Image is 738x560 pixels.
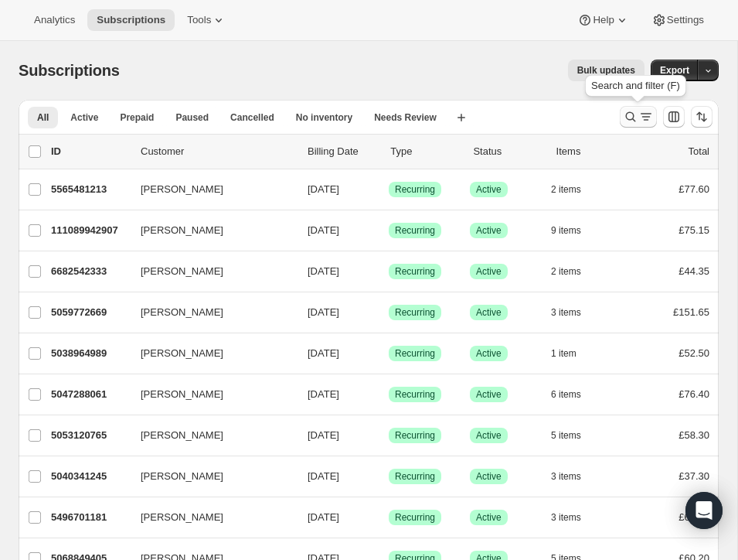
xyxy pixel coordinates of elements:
[141,428,223,443] span: [PERSON_NAME]
[577,64,635,77] span: Bulk updates
[395,306,435,319] span: Recurring
[551,384,598,405] button: 6 items
[556,144,627,159] div: Items
[51,144,128,159] p: ID
[51,261,709,282] div: 6682542333[PERSON_NAME][DATE]SuccessRecurringSuccessActive2 items£44.35
[308,347,339,359] span: [DATE]
[551,507,598,528] button: 3 items
[551,302,598,323] button: 3 items
[141,346,223,361] span: [PERSON_NAME]
[673,306,709,318] span: £151.65
[131,505,286,530] button: [PERSON_NAME]
[651,60,699,81] button: Export
[551,220,598,241] button: 9 items
[308,265,339,277] span: [DATE]
[678,388,709,400] span: £76.40
[395,388,435,401] span: Recurring
[51,384,709,405] div: 5047288061[PERSON_NAME][DATE]SuccessRecurringSuccessActive6 items£76.40
[551,511,581,524] span: 3 items
[51,179,709,200] div: 5565481213[PERSON_NAME][DATE]SuccessRecurringSuccessActive2 items£77.60
[476,347,502,360] span: Active
[51,302,709,323] div: 5059772669[PERSON_NAME][DATE]SuccessRecurringSuccessActive3 items£151.65
[51,428,128,443] p: 5053120765
[178,9,236,31] button: Tools
[663,106,685,128] button: Customize table column order and visibility
[593,14,614,26] span: Help
[131,464,286,489] button: [PERSON_NAME]
[551,425,598,446] button: 5 items
[551,343,593,364] button: 1 item
[551,179,598,200] button: 2 items
[390,144,461,159] div: Type
[551,470,581,483] span: 3 items
[308,470,339,482] span: [DATE]
[70,111,98,124] span: Active
[141,264,223,279] span: [PERSON_NAME]
[476,388,502,401] span: Active
[568,60,644,81] button: Bulk updates
[395,470,435,483] span: Recurring
[678,224,709,236] span: £75.15
[642,9,713,31] button: Settings
[120,111,154,124] span: Prepaid
[678,511,709,523] span: £65.00
[395,224,435,237] span: Recurring
[678,429,709,441] span: £58.30
[308,511,339,523] span: [DATE]
[678,470,709,482] span: £37.30
[141,510,223,525] span: [PERSON_NAME]
[685,492,723,529] div: Open Intercom Messenger
[51,510,128,525] p: 5496701181
[678,183,709,195] span: £77.60
[141,469,223,484] span: [PERSON_NAME]
[87,9,175,31] button: Subscriptions
[141,305,223,320] span: [PERSON_NAME]
[395,429,435,442] span: Recurring
[551,388,581,401] span: 6 items
[308,388,339,400] span: [DATE]
[308,224,339,236] span: [DATE]
[473,144,543,159] p: Status
[51,469,128,484] p: 5040341245
[34,14,75,26] span: Analytics
[678,347,709,359] span: £52.50
[551,265,581,278] span: 2 items
[476,224,502,237] span: Active
[175,111,209,124] span: Paused
[395,511,435,524] span: Recurring
[51,466,709,487] div: 5040341245[PERSON_NAME][DATE]SuccessRecurringSuccessActive3 items£37.30
[51,182,128,197] p: 5565481213
[689,144,709,159] p: Total
[551,429,581,442] span: 5 items
[51,223,128,238] p: 111089942907
[551,261,598,282] button: 2 items
[51,264,128,279] p: 6682542333
[51,346,128,361] p: 5038964989
[141,223,223,238] span: [PERSON_NAME]
[51,220,709,241] div: 111089942907[PERSON_NAME][DATE]SuccessRecurringSuccessActive9 items£75.15
[131,177,286,202] button: [PERSON_NAME]
[308,429,339,441] span: [DATE]
[230,111,274,124] span: Cancelled
[476,429,502,442] span: Active
[691,106,712,128] button: Sort the results
[308,306,339,318] span: [DATE]
[296,111,352,124] span: No inventory
[395,347,435,360] span: Recurring
[37,111,49,124] span: All
[187,14,211,26] span: Tools
[667,14,704,26] span: Settings
[141,387,223,402] span: [PERSON_NAME]
[374,111,437,124] span: Needs Review
[308,183,339,195] span: [DATE]
[25,9,84,31] button: Analytics
[476,470,502,483] span: Active
[51,425,709,446] div: 5053120765[PERSON_NAME][DATE]SuccessRecurringSuccessActive5 items£58.30
[141,182,223,197] span: [PERSON_NAME]
[395,183,435,196] span: Recurring
[476,511,502,524] span: Active
[551,306,581,319] span: 3 items
[19,62,120,79] span: Subscriptions
[476,183,502,196] span: Active
[131,382,286,407] button: [PERSON_NAME]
